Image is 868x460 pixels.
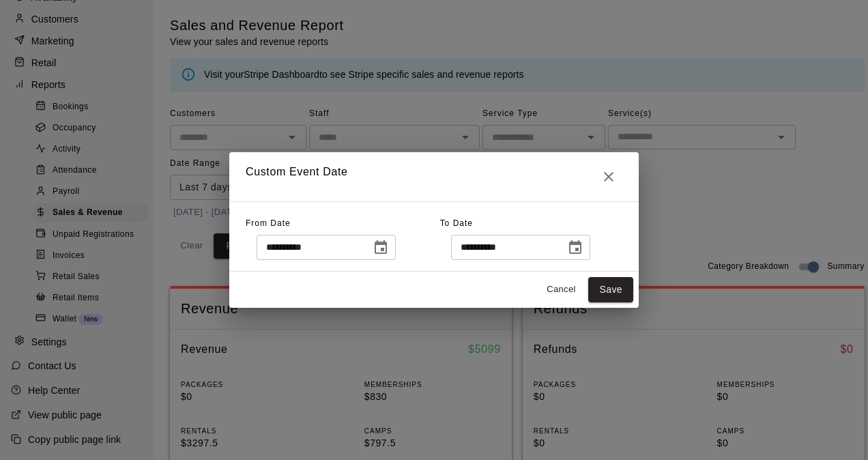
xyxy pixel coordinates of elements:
[562,234,589,261] button: Choose date, selected date is Oct 10, 2025
[588,277,633,302] button: Save
[367,234,394,261] button: Choose date, selected date is Oct 3, 2025
[229,152,639,201] h2: Custom Event Date
[440,218,473,228] span: To Date
[595,163,622,190] button: Close
[246,218,291,228] span: From Date
[539,279,583,300] button: Cancel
